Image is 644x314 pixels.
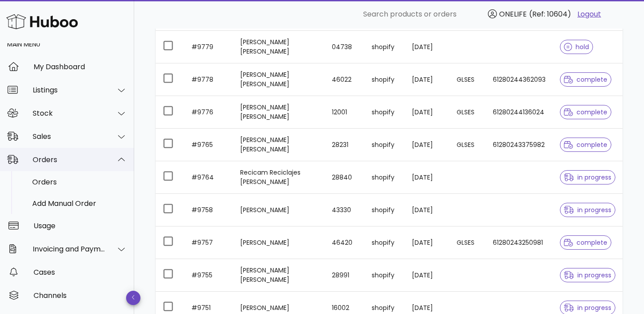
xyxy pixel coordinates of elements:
div: Stock [33,109,106,117]
td: [DATE] [405,194,449,226]
td: [PERSON_NAME] [233,194,325,226]
div: Listings [33,86,106,94]
td: [DATE] [405,129,449,161]
td: [PERSON_NAME] [PERSON_NAME] [233,129,325,161]
td: #9779 [184,31,233,63]
div: Add Manual Order [32,199,127,208]
td: 46420 [325,226,364,259]
td: [PERSON_NAME] [233,226,325,259]
td: 46022 [325,63,364,96]
td: [DATE] [405,63,449,96]
td: [PERSON_NAME] [PERSON_NAME] [233,259,325,292]
img: Huboo Logo [6,12,78,31]
td: [DATE] [405,96,449,129]
td: shopify [364,63,405,96]
td: shopify [364,259,405,292]
span: in progress [564,305,611,311]
td: 61280243250981 [486,226,553,259]
td: shopify [364,129,405,161]
td: [PERSON_NAME] [PERSON_NAME] [233,96,325,129]
td: #9778 [184,63,233,96]
div: Sales [33,132,106,141]
td: GLSES [449,226,486,259]
td: 28840 [325,161,364,194]
td: #9758 [184,194,233,226]
td: [DATE] [405,31,449,63]
td: 04738 [325,31,364,63]
div: My Dashboard [34,63,127,71]
span: in progress [564,174,611,180]
div: Usage [34,222,127,230]
td: #9765 [184,129,233,161]
td: 61280243375982 [486,129,553,161]
td: shopify [364,226,405,259]
td: GLSES [449,63,486,96]
td: [DATE] [405,226,449,259]
td: #9757 [184,226,233,259]
span: ONELIFE [499,9,527,19]
span: in progress [564,207,611,213]
span: (Ref: 10604) [529,9,571,19]
td: 28231 [325,129,364,161]
td: #9755 [184,259,233,292]
td: shopify [364,96,405,129]
td: Recicam Reciclajes [PERSON_NAME] [233,161,325,194]
span: in progress [564,272,611,278]
a: Logout [577,9,601,20]
td: GLSES [449,96,486,129]
td: [PERSON_NAME] [PERSON_NAME] [233,31,325,63]
span: complete [564,109,607,115]
td: shopify [364,161,405,194]
td: 28991 [325,259,364,292]
td: GLSES [449,129,486,161]
div: Orders [32,178,127,186]
td: #9764 [184,161,233,194]
td: [DATE] [405,161,449,194]
td: 43330 [325,194,364,226]
span: complete [564,76,607,83]
span: complete [564,239,607,246]
div: Invoicing and Payments [33,245,106,253]
div: Channels [34,291,127,300]
td: shopify [364,31,405,63]
td: [PERSON_NAME] [PERSON_NAME] [233,63,325,96]
td: [DATE] [405,259,449,292]
td: #9776 [184,96,233,129]
td: 12001 [325,96,364,129]
td: 61280244362093 [486,63,553,96]
td: shopify [364,194,405,226]
div: Cases [34,268,127,276]
span: hold [564,44,589,50]
span: complete [564,142,607,148]
td: 61280244136024 [486,96,553,129]
div: Orders [33,155,106,164]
